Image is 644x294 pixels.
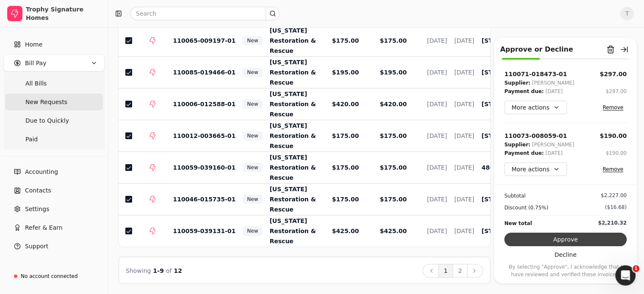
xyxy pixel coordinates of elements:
[247,37,258,44] span: New
[545,149,563,157] div: [DATE]
[454,69,474,76] span: [DATE]
[173,228,235,234] span: 110059-039131-01
[605,149,627,157] button: $190.00
[454,164,474,171] span: [DATE]
[270,59,316,86] span: [US_STATE] Restoration & Rescue
[153,267,164,274] span: 1 - 9
[605,87,627,96] button: $297.00
[481,228,546,234] span: [STREET_ADDRESS]
[620,7,634,20] span: T
[173,101,235,107] span: 110006-012588-01
[3,163,105,180] a: Accounting
[504,203,548,212] div: Discount (0.75%)
[3,55,105,71] button: Bill Pay
[600,70,627,79] button: $297.00
[25,242,48,251] span: Support
[504,263,627,278] p: By selecting "Approve", I acknowledge that I have reviewed and verified these invoices.
[126,267,151,274] span: Showing
[332,228,359,234] span: $425.00
[247,164,258,171] span: New
[166,267,172,274] span: of
[270,27,316,54] span: [US_STATE] Restoration & Rescue
[270,122,316,149] span: [US_STATE] Restoration & Rescue
[332,37,359,44] span: $175.00
[427,228,447,234] span: [DATE]
[427,37,447,44] span: [DATE]
[332,101,359,107] span: $420.00
[380,196,407,203] span: $175.00
[5,131,103,148] a: Paid
[481,37,546,44] span: [STREET_ADDRESS]
[504,233,627,246] button: Approve
[453,264,467,278] button: 2
[174,267,182,274] span: 12
[247,100,258,108] span: New
[427,132,447,139] span: [DATE]
[5,112,103,129] a: Due to Quickly
[504,70,567,79] div: 110071-018473-01
[21,272,78,280] div: No account connected
[3,182,105,199] a: Contacts
[270,154,316,181] span: [US_STATE] Restoration & Rescue
[605,203,627,211] div: ($16.68)
[25,79,47,88] span: All Bills
[504,140,530,149] div: Supplier:
[5,75,103,92] a: All Bills
[332,132,359,139] span: $175.00
[380,164,407,171] span: $175.00
[380,101,407,107] span: $420.00
[481,132,636,139] span: [STREET_ADDRESS] - Warranty - Customer Sat
[25,205,49,214] span: Settings
[504,101,567,114] button: More actions
[25,135,38,144] span: Paid
[599,102,627,113] button: Remove
[5,93,103,110] a: New Requests
[270,186,316,213] span: [US_STATE] Restoration & Rescue
[504,192,525,200] div: Subtotal
[481,101,636,107] span: [STREET_ADDRESS] - Warranty - Customer Sat
[247,69,258,76] span: New
[481,196,639,203] span: [STREET_ADDRESS][PERSON_NAME] - Warranty
[504,132,567,140] div: 110073-008059-01
[3,219,105,236] button: Refer & Earn
[380,132,407,139] span: $175.00
[3,36,105,53] a: Home
[427,164,447,171] span: [DATE]
[270,217,316,245] span: [US_STATE] Restoration & Rescue
[380,37,407,44] span: $175.00
[454,228,474,234] span: [DATE]
[427,101,447,107] span: [DATE]
[247,195,258,203] span: New
[332,69,359,76] span: $195.00
[247,132,258,140] span: New
[26,5,101,22] div: Trophy Signature Homes
[504,79,530,87] div: Supplier:
[25,59,46,68] span: Bill Pay
[601,192,627,199] div: $2,227.00
[545,87,563,96] div: [DATE]
[270,91,316,118] span: [US_STATE] Restoration & Rescue
[504,87,544,96] div: Payment due:
[605,149,627,157] div: $190.00
[332,164,359,171] span: $175.00
[615,265,636,286] iframe: Intercom live chat
[380,228,407,234] span: $425.00
[504,149,544,157] div: Payment due:
[25,168,58,176] span: Accounting
[454,101,474,107] span: [DATE]
[598,219,627,227] div: $2,210.32
[532,140,574,149] div: [PERSON_NAME]
[504,219,532,228] div: New total
[504,248,627,261] button: Decline
[3,201,105,217] a: Settings
[25,116,69,125] span: Due to Quickly
[605,88,627,95] div: $297.00
[427,196,447,203] span: [DATE]
[130,7,279,20] input: Search
[25,186,51,195] span: Contacts
[481,69,546,76] span: [STREET_ADDRESS]
[25,40,42,49] span: Home
[504,162,567,176] button: More actions
[454,37,474,44] span: [DATE]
